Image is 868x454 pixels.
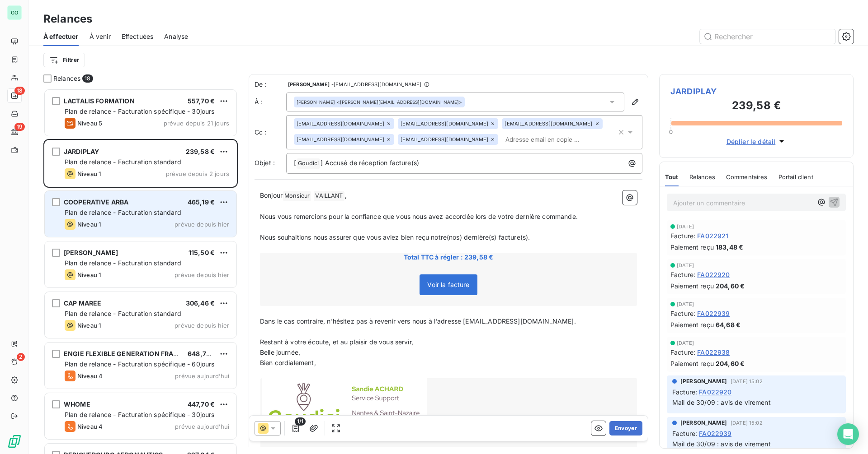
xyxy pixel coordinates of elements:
[697,231,728,241] span: FA022921
[670,97,842,116] h3: 239,58 €
[77,120,102,127] span: Niveau 5
[672,429,697,438] span: Facture :
[669,128,673,135] span: 0
[90,32,111,41] span: À venir
[175,423,229,430] span: prévue aujourd’hui
[680,419,727,427] span: [PERSON_NAME]
[188,198,215,206] span: 465,19 €
[665,173,679,181] span: Tout
[731,420,763,426] span: [DATE] 15:02
[294,159,296,167] span: [
[260,317,576,325] span: Dans le cas contraire, n'hésitez pas à revenir vers nous à l'adresse [EMAIL_ADDRESS][DOMAIN_NAME].
[14,87,25,95] span: 18
[283,191,311,201] span: Monsieur
[255,97,286,107] label: À :
[122,32,154,41] span: Effectuées
[65,208,181,216] span: Plan de relance - Facturation standard
[677,263,694,268] span: [DATE]
[189,249,215,256] span: 115,50 €
[65,259,181,267] span: Plan de relance - Facturation standard
[175,372,229,380] span: prévue aujourd’hui
[716,359,745,368] span: 204,60 €
[401,137,488,142] span: [EMAIL_ADDRESS][DOMAIN_NAME]
[672,398,771,406] span: Mail de 30/09 : avis de virement
[260,359,316,366] span: Bien cordialement,
[188,350,216,357] span: 648,78 €
[260,338,413,346] span: Restant à votre écoute, et au plaisir de vous servir,
[297,99,462,105] div: <[PERSON_NAME][EMAIL_ADDRESS][DOMAIN_NAME]>
[64,400,90,408] span: WHOME
[77,170,101,177] span: Niveau 1
[64,148,99,155] span: JARDIPLAY
[43,11,92,27] h3: Relances
[7,434,22,449] img: Logo LeanPay
[724,136,789,147] button: Déplier le détail
[43,53,85,67] button: Filtrer
[505,121,592,126] span: [EMAIL_ADDRESS][DOMAIN_NAME]
[670,320,714,329] span: Paiement reçu
[65,411,215,418] span: Plan de relance - Facturation spécifique - 30jours
[255,128,286,137] label: Cc :
[297,99,335,105] span: [PERSON_NAME]
[77,221,101,228] span: Niveau 1
[43,32,79,41] span: À effectuer
[697,347,730,357] span: FA022938
[670,242,714,252] span: Paiement reçu
[670,231,695,241] span: Facture :
[670,85,842,97] span: JARDIPLAY
[77,322,101,329] span: Niveau 1
[175,322,229,329] span: prévue depuis hier
[699,429,731,438] span: FA022939
[297,158,320,169] span: Goudici
[677,340,694,346] span: [DATE]
[314,191,344,201] span: VAILLANT
[65,360,215,368] span: Plan de relance - Facturation spécifique - 60jours
[670,309,695,318] span: Facture :
[288,82,330,87] span: [PERSON_NAME]
[175,221,229,228] span: prévue depuis hier
[837,423,859,445] div: Open Intercom Messenger
[295,417,306,426] span: 1/1
[260,213,578,220] span: Nous vous remercions pour la confiance que vous nous avez accordée lors de votre dernière commande.
[297,137,384,142] span: [EMAIL_ADDRESS][DOMAIN_NAME]
[65,310,181,317] span: Plan de relance - Facturation standard
[677,301,694,307] span: [DATE]
[670,281,714,291] span: Paiement reçu
[65,107,215,115] span: Plan de relance - Facturation spécifique - 30jours
[680,377,727,385] span: [PERSON_NAME]
[64,198,128,206] span: COOPERATIVE ARBA
[77,271,101,278] span: Niveau 1
[697,309,730,318] span: FA022939
[427,281,469,288] span: Voir la facture
[670,347,695,357] span: Facture :
[716,320,741,329] span: 64,68 €
[164,120,229,127] span: prévue depuis 21 jours
[7,5,22,20] div: GO
[321,159,419,167] span: ] Accusé de réception facture(s)
[697,270,730,279] span: FA022920
[345,191,347,199] span: ,
[297,121,384,126] span: [EMAIL_ADDRESS][DOMAIN_NAME]
[778,173,813,181] span: Portail client
[64,97,135,105] span: LACTALIS FORMATION
[716,242,743,252] span: 183,48 €
[65,158,181,166] span: Plan de relance - Facturation standard
[716,281,745,291] span: 204,60 €
[43,88,238,454] div: grid
[166,170,229,177] span: prévue depuis 2 jours
[331,82,421,87] span: - [EMAIL_ADDRESS][DOMAIN_NAME]
[260,348,300,356] span: Belle journée,
[677,224,694,229] span: [DATE]
[731,379,763,384] span: [DATE] 15:02
[672,387,697,397] span: Facture :
[164,32,188,41] span: Analyse
[255,159,275,167] span: Objet :
[175,271,229,278] span: prévue depuis hier
[672,440,771,448] span: Mail de 30/09 : avis de virement
[64,249,118,256] span: [PERSON_NAME]
[77,423,103,430] span: Niveau 4
[260,233,530,241] span: Nous souhaitions nous assurer que vous aviez bien reçu notre(nos) dernière(s) facture(s).
[186,299,215,307] span: 306,46 €
[609,421,642,435] button: Envoyer
[689,173,715,181] span: Relances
